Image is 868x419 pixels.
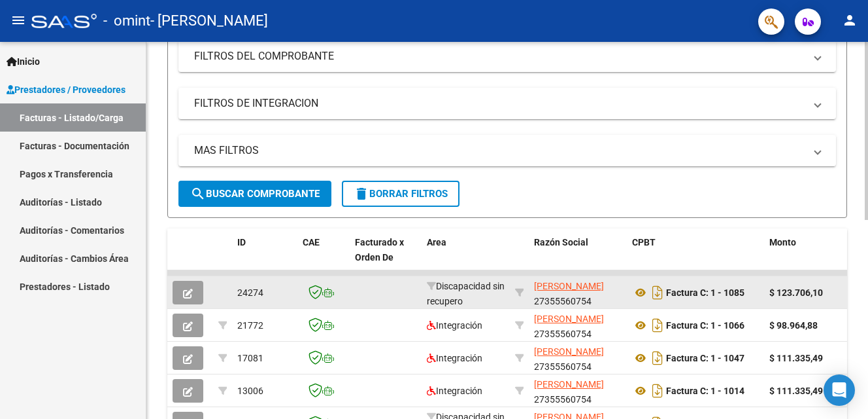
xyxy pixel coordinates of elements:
[427,386,482,396] span: Integración
[10,12,26,28] mat-icon: menu
[350,228,422,286] datatable-header-cell: Facturado x Orden De
[769,237,796,247] span: Monto
[354,186,369,202] mat-icon: delete
[534,237,588,247] span: Razón Social
[666,320,744,331] strong: Factura C: 1 - 1066
[427,353,482,363] span: Integración
[534,346,604,357] span: [PERSON_NAME]
[427,281,505,306] span: Discapacidad sin recupero
[303,237,320,247] span: CAE
[178,41,836,72] mat-expansion-panel-header: FILTROS DEL COMPROBANTE
[150,7,268,35] span: - [PERSON_NAME]
[824,374,855,406] div: Open Intercom Messenger
[769,386,823,396] strong: $ 111.335,49
[7,54,40,69] span: Inicio
[666,287,744,298] strong: Factura C: 1 - 1085
[178,181,331,207] button: Buscar Comprobante
[627,228,764,286] datatable-header-cell: CPBT
[427,237,446,247] span: Area
[534,377,622,405] div: 27355560754
[237,353,263,363] span: 17081
[422,228,510,286] datatable-header-cell: Area
[534,281,604,291] span: [PERSON_NAME]
[534,379,604,390] span: [PERSON_NAME]
[237,386,263,396] span: 13006
[237,287,263,298] span: 24274
[534,344,622,372] div: 27355560754
[194,96,805,111] mat-panel-title: FILTROS DE INTEGRACION
[769,353,823,363] strong: $ 111.335,49
[649,315,666,336] i: Descargar documento
[194,49,805,64] mat-panel-title: FILTROS DEL COMPROBANTE
[842,12,858,28] mat-icon: person
[534,312,622,339] div: 27355560754
[769,287,823,298] strong: $ 123.706,10
[103,7,150,35] span: - omint
[649,348,666,369] i: Descargar documento
[666,353,744,363] strong: Factura C: 1 - 1047
[355,237,404,263] span: Facturado x Orden De
[632,237,656,247] span: CPBT
[649,282,666,303] i: Descargar documento
[769,320,818,331] strong: $ 98.964,88
[237,237,246,247] span: ID
[190,188,320,200] span: Buscar Comprobante
[190,186,206,202] mat-icon: search
[666,386,744,396] strong: Factura C: 1 - 1014
[534,279,622,306] div: 27355560754
[7,82,125,97] span: Prestadores / Proveedores
[534,314,604,324] span: [PERSON_NAME]
[649,380,666,401] i: Descargar documento
[178,135,836,166] mat-expansion-panel-header: MAS FILTROS
[237,320,263,331] span: 21772
[764,228,843,286] datatable-header-cell: Monto
[529,228,627,286] datatable-header-cell: Razón Social
[297,228,350,286] datatable-header-cell: CAE
[342,181,459,207] button: Borrar Filtros
[232,228,297,286] datatable-header-cell: ID
[354,188,448,200] span: Borrar Filtros
[178,88,836,119] mat-expansion-panel-header: FILTROS DE INTEGRACION
[194,143,805,158] mat-panel-title: MAS FILTROS
[427,320,482,331] span: Integración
